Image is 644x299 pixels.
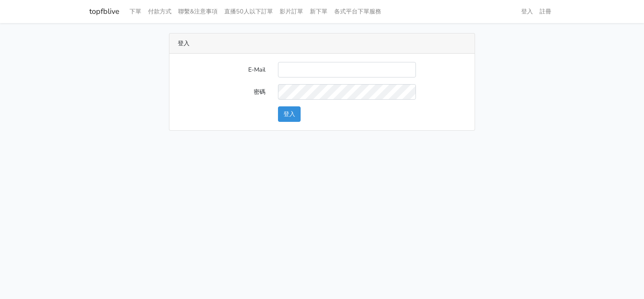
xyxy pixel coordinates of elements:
[331,3,384,20] a: 各式平台下單服務
[169,34,475,54] div: 登入
[175,3,221,20] a: 聯繫&注意事項
[276,3,306,20] a: 影片訂單
[126,3,145,20] a: 下單
[145,3,175,20] a: 付款方式
[171,62,272,77] label: E-Mail
[306,3,331,20] a: 新下單
[536,3,555,20] a: 註冊
[518,3,536,20] a: 登入
[89,3,119,20] a: topfblive
[171,84,272,100] label: 密碼
[278,106,301,122] button: 登入
[221,3,276,20] a: 直播50人以下訂單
